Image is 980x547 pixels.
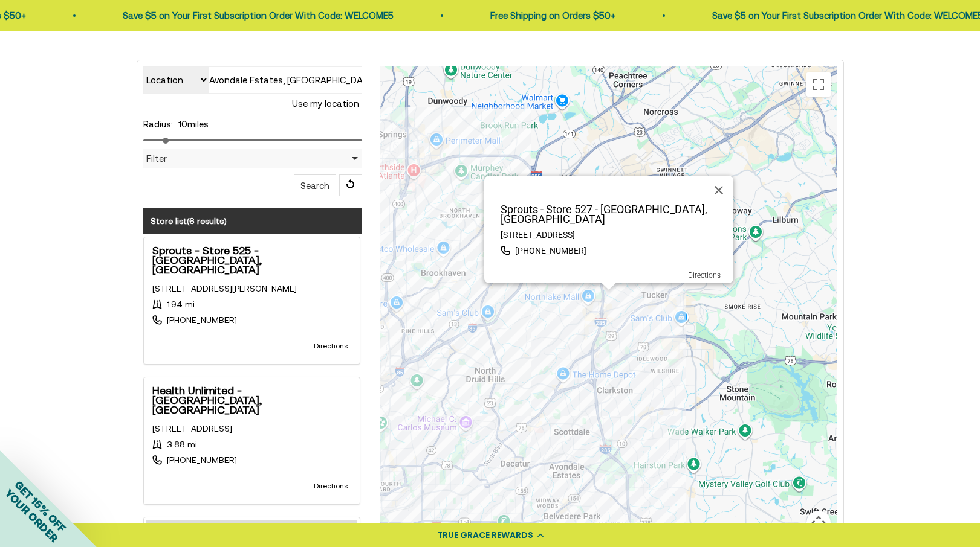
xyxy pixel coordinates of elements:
[209,66,362,94] input: Type to search our stores
[143,117,363,132] div: miles
[143,139,363,141] input: Radius
[684,267,724,283] a: This link opens in a new tab.
[187,216,227,226] span: ( )
[310,337,351,356] a: This link opens in a new tab.
[12,478,68,534] span: GET 15% OFF
[492,205,733,224] p: Sprouts - Store 527 - [GEOGRAPHIC_DATA], [GEOGRAPHIC_DATA]
[421,10,546,21] a: Free Shipping on Orders $50+
[152,424,232,433] a: This link opens in a new tab.
[152,246,351,275] strong: Sprouts - Store 525 - [GEOGRAPHIC_DATA], [GEOGRAPHIC_DATA]
[704,176,733,205] button: Close
[152,386,351,415] strong: Health Unlimited - [GEOGRAPHIC_DATA], [GEOGRAPHIC_DATA]
[310,477,351,496] a: This link opens in a new tab.
[294,174,336,196] button: Search
[806,511,831,535] button: Map camera controls
[189,216,195,226] span: 6
[53,8,324,23] p: Save $5 on Your First Subscription Order With Code: WELCOME5
[2,487,60,545] span: YOUR ORDER
[339,174,362,196] span: Reset
[178,119,187,129] span: 10
[152,299,351,309] div: 1.94 mi
[143,149,363,168] div: Filter
[143,208,363,234] h3: Store list
[501,230,724,240] p: [STREET_ADDRESS]
[143,119,173,129] label: Radius:
[643,8,913,23] p: Save $5 on Your First Subscription Order With Code: WELCOME5
[197,216,224,226] span: results
[152,440,351,449] div: 3.88 mi
[152,284,297,293] a: This link opens in a new tab.
[167,315,237,325] a: [PHONE_NUMBER]
[515,246,586,255] a: [PHONE_NUMBER]
[167,455,237,465] a: [PHONE_NUMBER]
[806,72,831,97] button: Toggle fullscreen view
[289,94,362,114] button: Use my location
[437,529,533,542] div: TRUE GRACE REWARDS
